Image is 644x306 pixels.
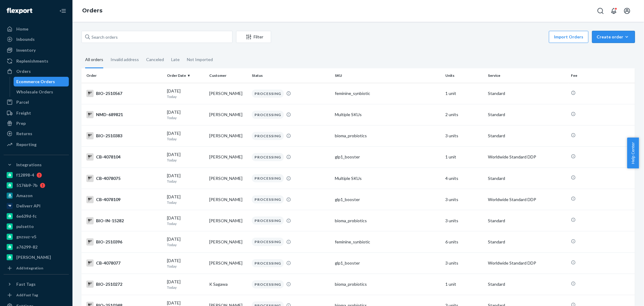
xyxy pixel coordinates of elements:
div: [DATE] [167,88,205,99]
div: NMD-689821 [86,111,162,118]
a: Reporting [4,140,69,149]
div: Inbounds [16,36,35,42]
p: Standard [488,133,566,139]
td: 1 unit [443,146,486,168]
div: Late [171,52,180,67]
td: [PERSON_NAME] [207,83,249,104]
td: 3 units [443,210,486,231]
div: f12898-4 [16,172,34,178]
div: Invalid address [111,52,139,67]
a: Deliverr API [4,201,69,211]
a: Ecommerce Orders [14,77,69,86]
a: 6e639d-fc [4,211,69,221]
div: Returns [16,131,32,137]
div: [DATE] [167,151,205,163]
div: bioma_probiotics [335,133,441,139]
button: Create order [592,31,635,43]
div: Not Imported [187,52,213,67]
th: SKU [332,68,443,83]
div: Home [16,26,28,32]
td: [PERSON_NAME] [207,210,249,231]
div: Filter [236,34,271,40]
a: Freight [4,108,69,118]
div: pulsetto [16,223,34,229]
a: f12898-4 [4,170,69,180]
button: Open notifications [608,5,620,17]
p: Worldwide Standard DDP [488,260,566,266]
div: CB-4078075 [86,175,162,182]
p: Today [167,264,205,269]
a: Wholesale Orders [14,87,69,97]
div: 6e639d-fc [16,213,37,219]
div: PROCESSING [252,195,284,203]
a: Parcel [4,97,69,107]
th: Status [249,68,332,83]
p: Today [167,136,205,142]
div: PROCESSING [252,132,284,140]
button: Integrations [4,160,69,170]
button: Import Orders [549,31,588,43]
td: 6 units [443,231,486,252]
a: Inbounds [4,34,69,44]
td: Multiple SKUs [332,104,443,125]
div: PROCESSING [252,216,284,225]
th: Service [485,68,569,83]
p: Standard [488,239,566,245]
div: feminine_synbiotic [335,239,441,245]
div: Inventory [16,47,36,53]
button: Filter [236,31,271,43]
div: Wholesale Orders [17,89,53,95]
div: PROCESSING [252,280,284,288]
span: Help Center [627,138,639,168]
div: Fast Tags [16,281,36,287]
td: 1 unit [443,274,486,295]
a: gnzsuz-v5 [4,232,69,242]
button: Open Search Box [594,5,607,17]
ol: breadcrumbs [77,2,107,20]
div: Ecommerce Orders [17,79,55,85]
p: Today [167,179,205,184]
div: PROCESSING [252,174,284,182]
div: CB-4078077 [86,259,162,267]
td: [PERSON_NAME] [207,168,249,189]
div: gnzsuz-v5 [16,234,36,240]
div: a76299-82 [16,244,37,250]
p: Standard [488,90,566,96]
div: Add Integration [16,265,43,271]
div: glp1_booster [335,154,441,160]
p: Worldwide Standard DDP [488,197,566,203]
div: [DATE] [167,279,205,290]
div: BIO-2510567 [86,90,162,97]
a: Prep [4,119,69,128]
td: [PERSON_NAME] [207,125,249,146]
th: Fee [569,68,635,83]
div: BIO-2510272 [86,281,162,288]
div: PROCESSING [252,238,284,246]
div: BIO-2510383 [86,132,162,139]
a: a76299-82 [4,242,69,252]
div: Canceled [146,52,164,67]
p: Today [167,242,205,247]
p: Worldwide Standard DDP [488,154,566,160]
th: Order Date [165,68,207,83]
div: CB-4078109 [86,196,162,203]
div: [DATE] [167,258,205,269]
p: Standard [488,281,566,287]
div: PROCESSING [252,111,284,119]
p: Standard [488,175,566,181]
div: [PERSON_NAME] [16,254,51,260]
div: All orders [85,52,103,68]
div: Replenishments [16,58,48,64]
td: 3 units [443,189,486,210]
div: [DATE] [167,215,205,226]
a: Add Fast Tag [4,291,69,299]
div: Parcel [16,99,29,105]
td: 3 units [443,125,486,146]
div: Reporting [16,142,37,148]
td: [PERSON_NAME] [207,231,249,252]
div: PROCESSING [252,153,284,161]
div: glp1_booster [335,197,441,203]
div: bioma_probiotics [335,218,441,224]
div: PROCESSING [252,259,284,267]
div: [DATE] [167,130,205,142]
